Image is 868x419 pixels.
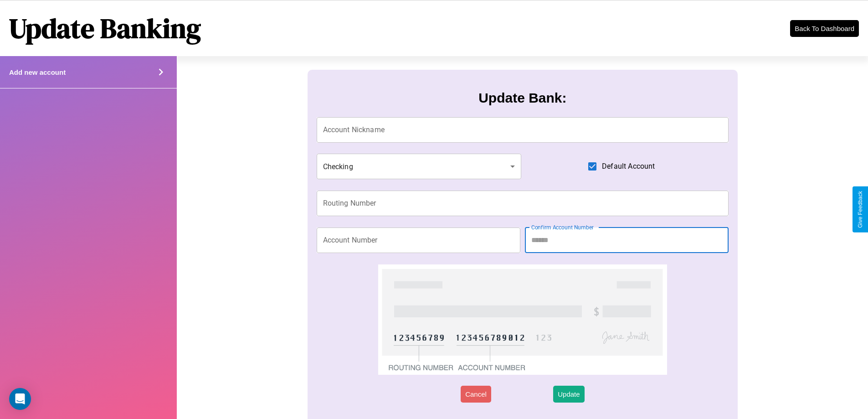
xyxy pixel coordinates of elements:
[857,191,863,228] div: Give Feedback
[531,223,594,231] label: Confirm Account Number
[602,161,655,172] span: Default Account
[9,68,66,76] h4: Add new account
[9,388,31,410] div: Open Intercom Messenger
[378,264,667,375] img: check
[461,386,491,403] button: Cancel
[9,10,201,47] h1: Update Banking
[317,154,522,179] div: Checking
[478,90,566,106] h3: Update Bank:
[790,20,859,37] button: Back To Dashboard
[553,386,584,403] button: Update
